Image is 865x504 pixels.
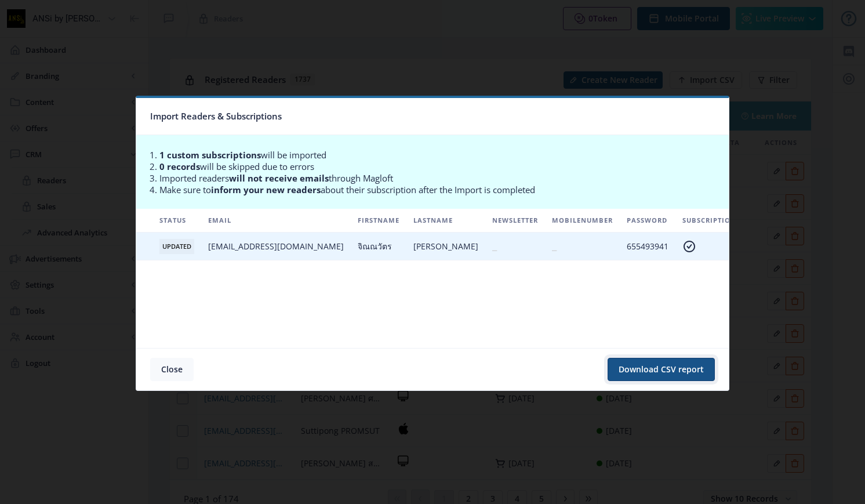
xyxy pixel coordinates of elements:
th: email [201,209,351,233]
b: 0 records [159,161,200,172]
button: Download CSV report [608,358,715,381]
span: [PERSON_NAME] [413,241,478,252]
li: Imported readers through Magloft [159,172,723,184]
th: firstname [351,209,406,233]
th: subscription [675,209,743,233]
li: will be skipped due to errors [159,161,723,172]
span: จิณณวัตร [358,241,392,252]
th: password [620,209,675,233]
li: Make sure to about their subscription after the Import is completed [159,184,723,195]
b: 1 custom subscriptions [159,149,261,161]
th: Status [152,209,201,233]
span: [EMAIL_ADDRESS][DOMAIN_NAME] [208,241,344,252]
span: ⎯ [552,241,557,252]
span: UPDATED [159,239,194,254]
b: inform your new readers [211,184,321,195]
th: lastname [406,209,485,233]
span: ⎯ [492,241,497,252]
th: mobileNumber [545,209,620,233]
th: newsletter [485,209,545,233]
b: will not receive emails [229,172,329,184]
button: Close [150,358,194,381]
span: 655493941 [627,241,668,252]
li: will be imported [159,149,723,161]
nb-card-header: Import Readers & Subscriptions [136,98,729,135]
